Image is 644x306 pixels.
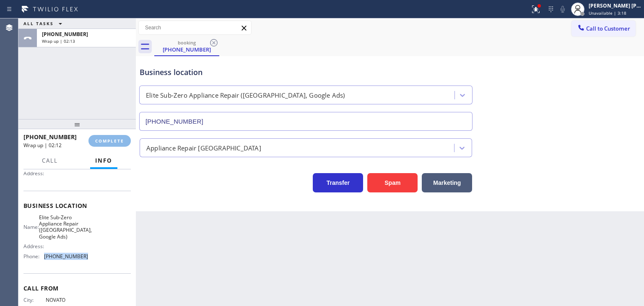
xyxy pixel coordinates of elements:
[557,3,569,15] button: Mute
[39,214,92,240] span: Elite Sub-Zero Appliance Repair ([GEOGRAPHIC_DATA], Google Ads)
[23,21,54,26] span: ALL TASKS
[42,38,75,44] span: Wrap up | 02:13
[44,253,88,259] span: [PHONE_NUMBER]
[155,46,218,53] div: [PHONE_NUMBER]
[139,21,251,34] input: Search
[589,10,626,16] span: Unavailable | 3:18
[155,37,218,55] div: (415) 328-9416
[23,253,44,259] span: Phone:
[589,2,641,9] div: [PERSON_NAME] [PERSON_NAME]
[23,170,46,176] span: Address:
[571,21,636,36] button: Call to Customer
[88,135,131,147] button: COMPLETE
[23,202,131,210] span: Business location
[42,157,58,164] span: Call
[313,173,363,192] button: Transfer
[23,284,131,292] span: Call From
[42,31,88,38] span: [PHONE_NUMBER]
[23,224,39,230] span: Name:
[18,18,70,29] button: ALL TASKS
[95,157,112,164] span: Info
[46,297,88,303] span: NOVATO
[140,67,472,78] div: Business location
[146,91,345,100] div: Elite Sub-Zero Appliance Repair ([GEOGRAPHIC_DATA], Google Ads)
[23,133,77,141] span: [PHONE_NUMBER]
[95,138,124,144] span: COMPLETE
[90,153,117,169] button: Info
[367,173,418,192] button: Spam
[422,173,472,192] button: Marketing
[23,243,46,249] span: Address:
[37,153,63,169] button: Call
[146,143,261,153] div: Appliance Repair [GEOGRAPHIC_DATA]
[155,39,218,46] div: booking
[23,297,46,303] span: City:
[23,142,62,149] span: Wrap up | 02:12
[586,25,630,32] span: Call to Customer
[139,112,473,131] input: Phone Number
